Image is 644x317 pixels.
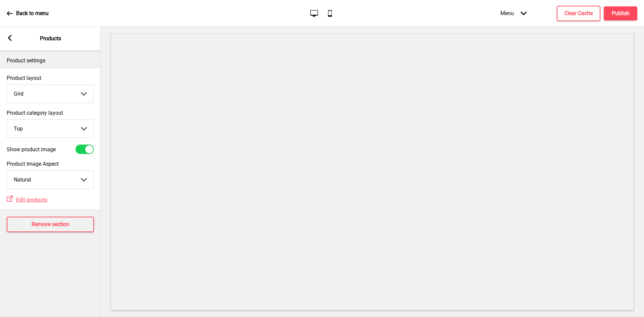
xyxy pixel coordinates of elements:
[494,3,533,23] div: Menu
[612,10,630,17] h4: Publish
[7,217,94,232] button: Remove section
[565,10,593,17] h4: Clear Cache
[16,10,49,17] p: Back to menu
[16,197,47,203] span: Edit products
[7,161,94,167] label: Product Image Aspect
[32,221,69,228] h4: Remove section
[7,57,94,64] p: Product settings
[557,6,600,21] button: Clear Cache
[7,110,94,116] label: Product category layout
[7,4,49,22] a: Back to menu
[604,6,637,20] button: Publish
[13,197,47,203] a: Edit products
[7,75,94,81] label: Product layout
[7,146,56,153] label: Show product image
[40,35,61,42] p: Products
